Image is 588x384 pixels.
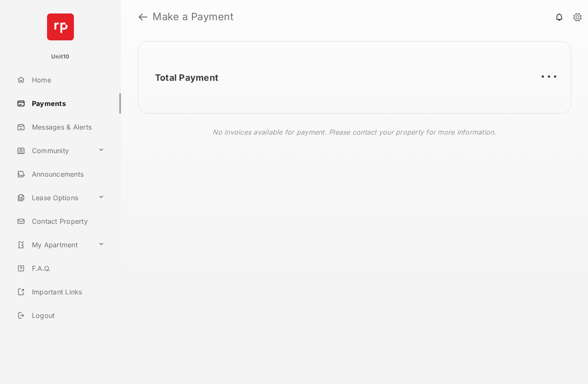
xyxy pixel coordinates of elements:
[13,188,94,208] a: Lease Options
[13,258,121,278] a: F.A.Q.
[13,211,121,231] a: Contact Property
[13,140,94,161] a: Community
[13,282,108,302] a: Important Links
[155,72,218,83] h2: Total Payment
[51,53,70,61] p: Unit10
[47,13,74,40] img: svg+xml;base64,PHN2ZyB4bWxucz0iaHR0cDovL3d3dy53My5vcmcvMjAwMC9zdmciIHdpZHRoPSI2NCIgaGVpZ2h0PSI2NC...
[13,117,121,137] a: Messages & Alerts
[13,164,121,184] a: Announcements
[13,93,121,114] a: Payments
[152,12,234,22] strong: Make a Payment
[13,305,121,326] a: Logout
[213,127,496,137] p: No invoices available for payment. Please contact your property for more information.
[13,70,121,90] a: Home
[13,235,94,255] a: My Apartment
